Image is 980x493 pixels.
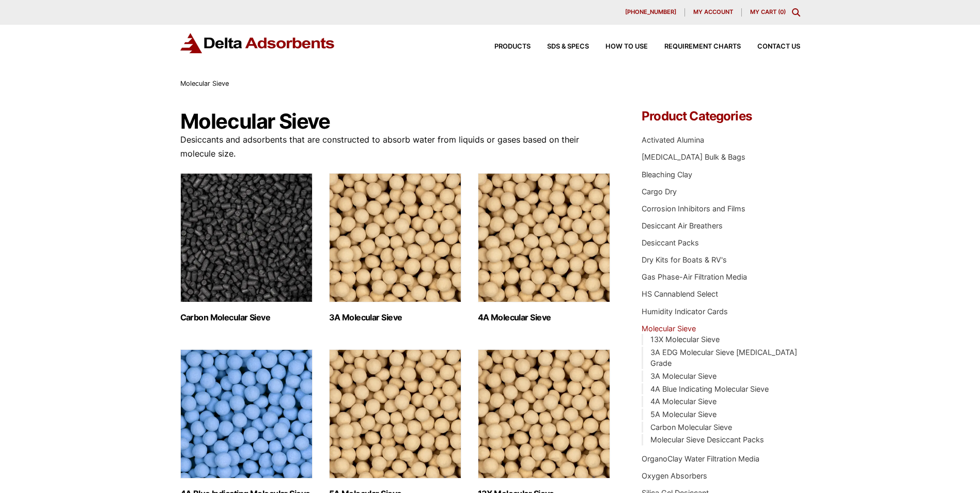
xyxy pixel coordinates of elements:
div: Toggle Modal Content [792,8,800,17]
span: Products [494,43,531,50]
a: Gas Phase-Air Filtration Media [642,272,747,281]
a: Molecular Sieve [642,324,696,333]
img: 3A Molecular Sieve [329,173,461,302]
a: 5A Molecular Sieve [650,410,717,419]
h2: 4A Molecular Sieve [478,313,610,322]
h1: Molecular Sieve [180,110,611,133]
a: My Cart (0) [750,8,786,16]
img: 13X Molecular Sieve [478,349,610,479]
span: Contact Us [757,43,800,50]
a: Products [478,43,531,50]
a: 13X Molecular Sieve [650,335,720,344]
span: How to Use [605,43,648,50]
span: Molecular Sieve [180,80,229,87]
a: Bleaching Clay [642,170,692,179]
span: Requirement Charts [664,43,741,50]
a: Desiccant Air Breathers [642,221,723,230]
span: 0 [780,8,784,16]
img: 5A Molecular Sieve [329,349,461,479]
a: Oxygen Absorbers [642,471,707,480]
a: 4A Blue Indicating Molecular Sieve [650,384,769,393]
a: HS Cannablend Select [642,289,718,298]
a: Carbon Molecular Sieve [650,423,732,432]
p: Desiccants and adsorbents that are constructed to absorb water from liquids or gases based on the... [180,133,611,161]
a: Visit product category Carbon Molecular Sieve [180,173,313,322]
a: [PHONE_NUMBER] [617,8,685,17]
img: 4A Molecular Sieve [478,173,610,302]
a: Contact Us [741,43,800,50]
a: Corrosion Inhibitors and Films [642,204,745,213]
a: How to Use [589,43,648,50]
a: [MEDICAL_DATA] Bulk & Bags [642,152,745,161]
a: Activated Alumina [642,135,704,144]
img: Delta Adsorbents [180,33,335,53]
a: 3A Molecular Sieve [650,372,717,380]
span: [PHONE_NUMBER] [625,9,676,15]
a: Visit product category 4A Molecular Sieve [478,173,610,322]
a: 3A EDG Molecular Sieve [MEDICAL_DATA] Grade [650,348,797,368]
a: Cargo Dry [642,187,677,196]
a: Dry Kits for Boats & RV's [642,255,727,264]
a: Desiccant Packs [642,238,699,247]
a: 4A Molecular Sieve [650,397,717,406]
span: My account [693,9,733,15]
a: My account [685,8,742,17]
img: 4A Blue Indicating Molecular Sieve [180,349,313,479]
h2: Carbon Molecular Sieve [180,313,313,322]
span: SDS & SPECS [547,43,589,50]
h4: Product Categories [642,110,800,122]
a: Humidity Indicator Cards [642,307,728,316]
a: Molecular Sieve Desiccant Packs [650,435,764,444]
a: Visit product category 3A Molecular Sieve [329,173,461,322]
a: Requirement Charts [648,43,741,50]
a: SDS & SPECS [531,43,589,50]
img: Carbon Molecular Sieve [180,173,313,302]
a: OrganoClay Water Filtration Media [642,454,759,463]
h2: 3A Molecular Sieve [329,313,461,322]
